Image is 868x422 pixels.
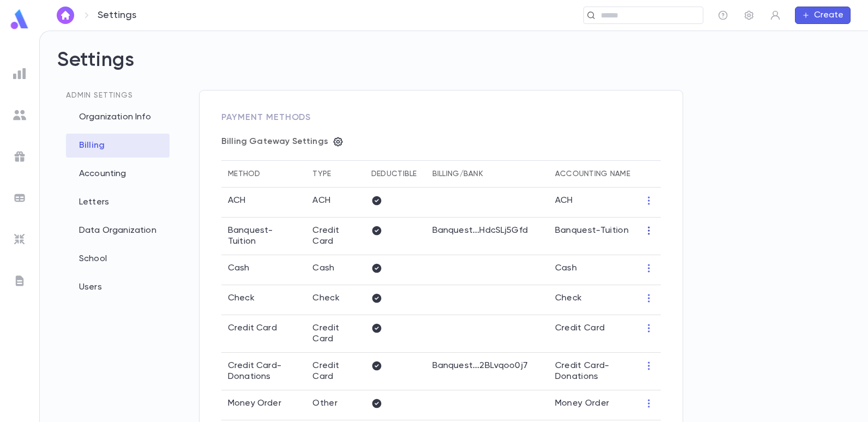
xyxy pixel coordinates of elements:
[432,225,542,236] p: Banquest ... HdcSLj5Gfd
[432,360,542,371] p: Banquest ... 2BLvqoo0j7
[66,105,170,129] div: Organization Info
[228,225,299,247] p: Banquest-Tuition
[548,315,637,353] td: Credit Card
[66,247,170,271] div: School
[66,219,170,243] div: Data Organization
[426,161,548,188] th: Billing/Bank
[306,390,365,420] td: Other
[306,315,365,353] td: Credit Card
[228,398,281,409] p: Money Order
[795,7,851,24] button: Create
[98,9,136,21] p: Settings
[9,9,31,30] img: logo
[66,190,170,214] div: Letters
[221,136,328,147] p: Billing Gateway Settings
[13,150,26,163] img: campaigns_grey.99e729a5f7ee94e3726e6486bddda8f1.svg
[306,285,365,315] td: Check
[228,263,250,274] p: Cash
[13,191,26,204] img: batches_grey.339ca447c9d9533ef1741baa751efc33.svg
[228,293,255,304] p: Check
[221,113,311,122] span: Payment Methods
[13,233,26,246] img: imports_grey.530a8a0e642e233f2baf0ef88e8c9fcb.svg
[306,353,365,390] td: Credit Card
[548,161,637,188] th: Accounting Name
[13,67,26,80] img: reports_grey.c525e4749d1bce6a11f5fe2a8de1b229.svg
[66,134,170,158] div: Billing
[228,323,277,334] p: Credit Card
[548,255,637,285] td: Cash
[221,161,306,188] th: Method
[306,188,365,218] td: ACH
[228,360,299,382] p: Credit Card-Donations
[13,108,26,122] img: students_grey.60c7aba0da46da39d6d829b817ac14fc.svg
[306,218,365,255] td: Credit Card
[228,195,245,206] p: ACH
[548,218,637,255] td: Banquest-Tuition
[13,274,26,287] img: letters_grey.7941b92b52307dd3b8a917253454ce1c.svg
[306,255,365,285] td: Cash
[59,11,72,20] img: home_white.a664292cf8c1dea59945f0da9f25487c.svg
[548,188,637,218] td: ACH
[66,92,133,99] span: Admin Settings
[66,162,170,186] div: Accounting
[365,161,426,188] th: Deductible
[66,275,170,299] div: Users
[548,353,637,390] td: Credit Card-Donations
[548,390,637,420] td: Money Order
[306,161,365,188] th: Type
[57,49,851,90] h2: Settings
[548,285,637,315] td: Check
